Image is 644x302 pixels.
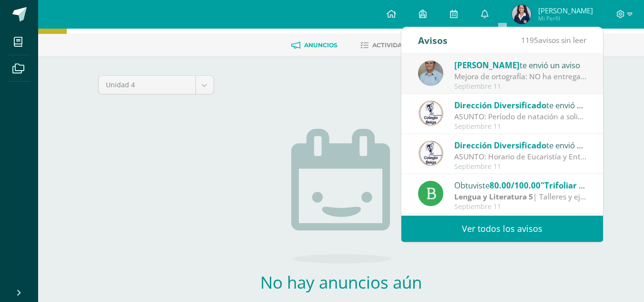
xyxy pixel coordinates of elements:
span: Actividades [372,42,414,49]
a: Anuncios [291,38,337,53]
a: Actividades [360,38,414,53]
div: Mejora de ortografía: NO ha entregado mejora de ortografía [454,71,587,82]
div: te envió un aviso [454,59,587,71]
div: Obtuviste en [454,179,587,191]
img: 544bf8086bc8165e313644037ea68f8d.png [418,141,443,166]
h2: No hay anuncios aún [201,271,482,293]
div: Avisos [418,27,448,53]
div: ASUNTO: Período de natación a solicitud de graduandas: ASUNTO: Período de natación a solicitud de... [454,111,587,122]
span: 1195 [521,35,538,45]
span: Unidad 4 [106,76,188,94]
span: Dirección Diversificado [454,140,546,151]
div: | Talleres y ejercicios [454,191,587,202]
a: Ver todos los avisos [401,216,603,242]
div: Septiembre 11 [454,203,587,211]
img: 544bf8086bc8165e313644037ea68f8d.png [418,101,443,126]
div: Septiembre 11 [454,163,587,171]
span: [PERSON_NAME] [538,6,593,15]
img: 27b5924c4eccadfd3ff0ae24cfc3d94a.png [512,5,531,24]
span: [PERSON_NAME] [454,60,520,71]
strong: Lengua y Literatura 5 [454,191,533,202]
span: Anuncios [304,42,337,49]
span: 80.00/100.00 [490,180,541,191]
a: Unidad 4 [99,76,214,94]
div: Septiembre 11 [454,123,587,131]
div: te envió un aviso [454,99,587,111]
span: Mi Perfil [538,14,593,22]
span: "Trifoliar Libro 10 min" [541,180,632,191]
div: Septiembre 11 [454,83,587,91]
img: 5b95fb31ce165f59b8e7309a55f651c9.png [418,61,443,86]
label: Publicaciones [304,75,584,83]
div: ASUNTO: Horario de Eucaristía y Entrega Simbólica de Títulos: ASUNTO: Horario de Eucaristía y Ent... [454,151,587,162]
img: no_activities.png [291,129,391,263]
span: avisos sin leer [521,35,586,45]
span: Dirección Diversificado [454,100,546,111]
div: te envió un aviso [454,139,587,151]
